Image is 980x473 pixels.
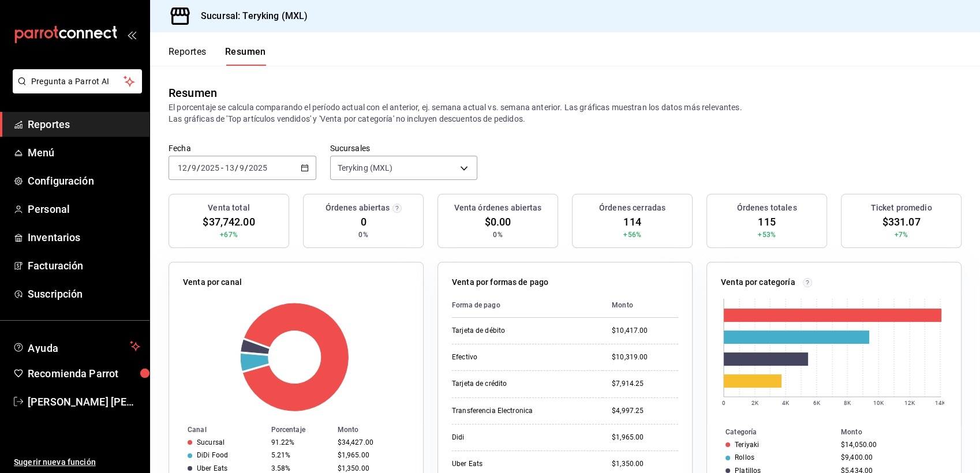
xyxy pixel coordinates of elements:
[266,423,332,436] th: Porcentaje
[330,144,478,152] label: Sucursales
[452,276,548,288] p: Venta por formas de pago
[271,438,328,446] div: 91.22%
[225,46,266,66] button: Resumen
[203,214,255,230] span: $37,742.00
[493,230,502,240] span: 0%
[28,366,140,381] span: Recomienda Parrot
[735,453,754,461] div: Rollos
[782,400,790,406] text: 4K
[895,230,908,240] span: +7%
[873,400,884,406] text: 10K
[452,293,603,318] th: Forma de pago
[28,145,140,160] span: Menú
[14,456,140,468] span: Sugerir nueva función
[452,379,567,389] div: Tarjeta de crédito
[192,9,308,23] h3: Sucursal: Teryking (MXL)
[325,202,390,214] h3: Órdenes abiertas
[841,453,942,461] div: $9,400.00
[200,163,220,172] input: ----
[28,286,140,302] span: Suscripción
[623,214,641,230] span: 114
[452,459,567,469] div: Uber Eats
[737,202,797,214] h3: Órdenes totales
[935,400,946,406] text: 14K
[28,201,140,217] span: Personal
[169,423,266,436] th: Canal
[28,173,140,189] span: Configuración
[208,202,249,214] h3: Venta total
[623,230,641,240] span: +56%
[169,84,217,102] div: Resumen
[735,441,759,449] div: Teriyaki
[871,202,932,214] h3: Ticket promedio
[197,451,228,459] div: DiDi Food
[612,379,678,389] div: $7,914.25
[127,30,136,39] button: open_drawer_menu
[452,406,567,416] div: Transferencia Electronica
[28,230,140,245] span: Inventarios
[8,84,142,96] a: Pregunta a Parrot AI
[197,464,227,472] div: Uber Eats
[338,438,405,446] div: $34,427.00
[454,202,542,214] h3: Venta órdenes abiertas
[721,276,795,288] p: Venta por categoría
[13,69,142,93] button: Pregunta a Parrot AI
[169,46,207,66] button: Reportes
[452,352,567,362] div: Efectivo
[191,163,197,172] input: --
[844,400,851,406] text: 8K
[452,433,567,442] div: Didi
[758,230,776,240] span: +53%
[612,459,678,469] div: $1,350.00
[612,406,678,416] div: $4,997.25
[169,144,316,152] label: Fecha
[612,352,678,362] div: $10,319.00
[333,423,423,436] th: Monto
[338,464,405,472] div: $1,350.00
[28,394,140,410] span: [PERSON_NAME] [PERSON_NAME]
[28,258,140,273] span: Facturación
[751,400,759,406] text: 2K
[197,438,225,446] div: Sucursal
[188,163,191,172] span: /
[813,400,821,406] text: 6K
[177,163,188,172] input: --
[836,426,961,438] th: Monto
[338,451,405,459] div: $1,965.00
[612,433,678,442] div: $1,965.00
[28,339,125,353] span: Ayuda
[225,163,235,172] input: --
[271,464,328,472] div: 3.58%
[722,400,725,406] text: 0
[31,76,124,88] span: Pregunta a Parrot AI
[197,163,200,172] span: /
[28,117,140,132] span: Reportes
[248,163,268,172] input: ----
[338,162,393,174] span: Teryking (MXL)
[235,163,238,172] span: /
[452,326,567,336] div: Tarjeta de débito
[183,276,242,288] p: Venta por canal
[220,230,238,240] span: +67%
[599,202,665,214] h3: Órdenes cerradas
[169,46,266,66] div: navigation tabs
[612,326,678,336] div: $10,417.00
[360,214,366,230] span: 0
[221,163,223,172] span: -
[485,214,511,230] span: $0.00
[245,163,248,172] span: /
[271,451,328,459] div: 5.21%
[841,441,942,449] div: $14,050.00
[239,163,245,172] input: --
[603,293,678,318] th: Monto
[707,426,836,438] th: Categoría
[358,230,368,240] span: 0%
[169,102,962,125] p: El porcentaje se calcula comparando el período actual con el anterior, ej. semana actual vs. sema...
[758,214,775,230] span: 115
[904,400,915,406] text: 12K
[882,214,921,230] span: $331.07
